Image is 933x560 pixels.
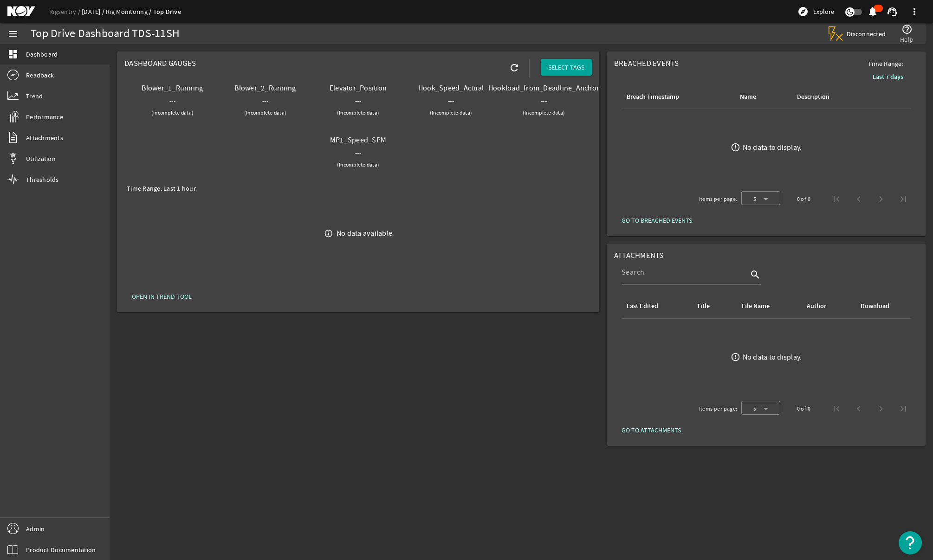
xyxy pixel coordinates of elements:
div: Download [861,301,889,311]
div: Blower_2_Running [225,84,305,93]
mat-icon: help_outline [901,24,913,35]
small: (Incomplete data) [337,161,379,170]
button: more_vert [903,0,926,23]
div: Breach Timestamp [625,92,727,102]
button: Explore [794,4,838,19]
button: Last 7 days [865,68,911,85]
div: Description [796,92,867,102]
div: No data to display. [743,353,802,362]
span: OPEN IN TREND TOOL [132,292,192,301]
span: Utilization [26,154,56,163]
div: Name [739,92,784,102]
a: [DATE] [82,7,106,16]
span: GO TO ATTACHMENTS [622,425,681,435]
a: Rig Monitoring [106,7,153,16]
span: Thresholds [26,175,59,184]
div: --- [317,93,398,105]
span: Breached Events [614,58,679,68]
div: Elevator_Position [317,84,398,93]
b: Last 7 days [873,72,903,81]
div: --- [225,93,305,105]
mat-icon: dashboard [7,49,19,60]
div: Blower_1_Running [132,84,213,93]
button: OPEN IN TREND TOOL [124,288,199,305]
div: Author [805,301,848,311]
span: Dashboard Gauges [124,58,196,68]
div: Breach Timestamp [627,92,679,102]
button: GO TO BREACHED EVENTS [614,212,700,229]
button: Open Resource Center [899,531,922,554]
a: Top Drive [153,7,181,16]
span: Performance [26,112,63,122]
div: Time Range: Last 1 hour [127,184,590,193]
span: Product Documentation [26,545,96,554]
i: info_outline [324,229,333,238]
div: --- [317,145,398,157]
span: GO TO BREACHED EVENTS [622,216,692,225]
button: GO TO ATTACHMENTS [614,422,688,438]
div: Last Edited [625,301,684,311]
div: Name [740,92,756,102]
mat-icon: error_outline [731,142,740,152]
div: File Name [740,301,794,311]
div: Items per page: [699,404,738,413]
small: (Incomplete data) [430,109,472,118]
div: Top Drive Dashboard TDS-11SH [31,29,180,39]
div: Items per page: [699,194,738,204]
div: 0 of 0 [797,404,810,413]
span: Time Range: [861,59,911,68]
div: MP1_Speed_SPM [317,135,398,145]
span: Explore [813,7,834,16]
a: Rigsentry [49,7,82,16]
div: --- [132,93,213,105]
div: Hookload_from_Deadline_Anchor [503,84,584,93]
small: (Incomplete data) [523,109,565,118]
small: (Incomplete data) [244,109,286,118]
span: Attachments [614,251,664,260]
mat-icon: explore [797,6,809,17]
button: SELECT TAGS [541,59,592,76]
div: File Name [742,301,770,311]
small: (Incomplete data) [337,109,379,118]
span: Help [900,35,914,44]
mat-icon: error_outline [731,352,740,362]
span: Trend [26,91,43,101]
div: Title [697,301,710,311]
mat-icon: support_agent [887,6,898,17]
div: Hook_Speed_Actual [410,84,491,93]
span: SELECT TAGS [548,63,584,72]
span: Attachments [26,133,63,142]
small: (Incomplete data) [151,109,194,118]
span: Readback [26,71,54,80]
input: Search [622,267,748,278]
div: Description [797,92,829,102]
div: No data available [337,229,392,238]
div: Title [695,301,729,311]
div: Author [807,301,826,311]
mat-icon: refresh [509,62,520,73]
div: --- [410,93,491,105]
div: 0 of 0 [797,194,810,204]
i: search [750,269,761,280]
div: --- [503,93,584,105]
div: Last Edited [627,301,658,311]
span: Disconnected [847,30,886,38]
span: Admin [26,524,45,534]
span: Dashboard [26,50,58,59]
div: No data to display. [743,143,802,152]
mat-icon: menu [7,28,19,39]
mat-icon: notifications [867,6,878,17]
